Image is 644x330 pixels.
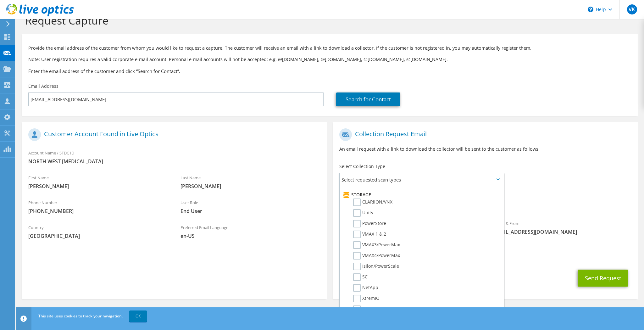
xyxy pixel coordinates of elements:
[333,217,485,238] div: To
[38,313,123,319] span: This site uses cookies to track your navigation.
[341,191,500,199] li: Storage
[353,273,368,281] label: SC
[174,171,326,193] div: Last Name
[627,4,637,14] span: VK
[28,68,631,75] h3: Enter the email address of the customer and click “Search for Contact”.
[339,146,631,153] p: An email request with a link to download the collector will be sent to the customer as follows.
[28,183,168,190] span: [PERSON_NAME]
[353,231,386,238] label: VMAX 1 & 2
[485,217,637,238] div: Sender & From
[491,228,631,235] span: [EMAIL_ADDRESS][DOMAIN_NAME]
[174,196,326,218] div: User Role
[588,7,593,12] svg: \n
[336,92,400,106] a: Search for Contact
[333,188,638,214] div: Requested Collections
[578,270,628,287] button: Send Request
[180,208,320,215] span: End User
[353,220,386,227] label: PowerStore
[28,128,317,141] h1: Customer Account Found in Live Optics
[22,146,327,168] div: Account Name / SFDC ID
[129,310,147,322] a: OK
[340,173,503,186] span: Select requested scan types
[180,183,320,190] span: [PERSON_NAME]
[353,263,399,270] label: Isilon/PowerScale
[353,305,373,313] label: 3PAR
[28,83,58,89] label: Email Address
[180,232,320,239] span: en-US
[28,56,631,63] p: Note: User registration requires a valid corporate e-mail account. Personal e-mail accounts will ...
[22,196,174,218] div: Phone Number
[28,208,168,215] span: [PHONE_NUMBER]
[28,45,631,52] p: Provide the email address of the customer from whom you would like to request a capture. The cust...
[22,221,174,243] div: Country
[339,128,628,141] h1: Collection Request Email
[28,158,320,165] span: NORTH WEST [MEDICAL_DATA]
[353,209,373,217] label: Unity
[353,295,380,302] label: XtremIO
[353,252,400,260] label: VMAX4/PowerMax
[339,163,385,170] label: Select Collection Type
[28,232,168,239] span: [GEOGRAPHIC_DATA]
[353,284,378,292] label: NetApp
[174,221,326,243] div: Preferred Email Language
[22,171,174,193] div: First Name
[25,14,631,27] h1: Request Capture
[353,199,392,206] label: CLARiiON/VNX
[353,241,400,249] label: VMAX3/PowerMax
[333,242,638,263] div: CC & Reply To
